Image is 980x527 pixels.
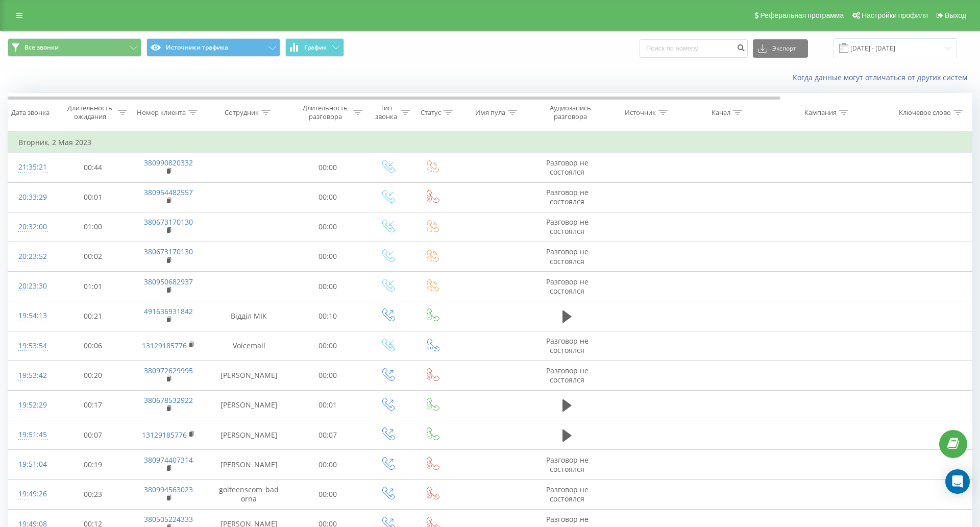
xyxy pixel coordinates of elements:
[142,341,187,350] a: 13129185776
[760,11,844,19] span: Реферальная программа
[24,43,59,52] span: Все звонки
[144,366,193,375] a: 380972629995
[290,390,365,420] td: 00:01
[862,11,928,19] span: Настройки профиля
[146,38,280,57] button: Источники трафика
[640,39,748,58] input: Поиск по номеру
[8,38,141,57] button: Все звонки
[142,430,187,440] a: 13129185776
[541,104,600,121] div: Аудиозапись разговора
[546,187,589,206] span: Разговор не состоялся
[56,153,130,182] td: 00:44
[285,38,344,57] button: График
[11,108,50,117] div: Дата звонка
[56,301,130,331] td: 00:21
[290,301,365,331] td: 00:10
[753,39,808,58] button: Экспорт
[56,272,130,301] td: 01:01
[300,104,351,121] div: Длительность разговора
[546,158,589,177] span: Разговор не состоялся
[18,336,45,356] div: 19:53:54
[290,272,365,301] td: 00:00
[546,455,589,474] span: Разговор не состоялся
[290,331,365,361] td: 00:00
[290,153,365,182] td: 00:00
[56,212,130,242] td: 01:00
[207,361,290,390] td: [PERSON_NAME]
[546,366,589,385] span: Разговор не состоялся
[546,277,589,296] span: Разговор не состоялся
[207,331,290,361] td: Voicemail
[290,450,365,480] td: 00:00
[290,242,365,271] td: 00:00
[144,306,193,316] a: 491636931842
[304,44,327,51] span: График
[18,247,45,267] div: 20:23:52
[546,247,589,266] span: Разговор не состоялся
[144,247,193,256] a: 380673170130
[144,455,193,465] a: 380974407314
[546,217,589,236] span: Разговор не состоялся
[18,425,45,445] div: 19:51:45
[144,158,193,167] a: 380990820332
[18,484,45,504] div: 19:49:26
[18,454,45,474] div: 19:51:04
[290,480,365,509] td: 00:00
[804,108,837,117] div: Кампания
[945,469,970,494] div: Open Intercom Messenger
[144,514,193,524] a: 380505224333
[625,108,656,117] div: Источник
[207,301,290,331] td: Відділ МІК
[56,390,130,420] td: 00:17
[18,395,45,415] div: 19:52:29
[207,420,290,450] td: [PERSON_NAME]
[56,331,130,361] td: 00:06
[290,361,365,390] td: 00:00
[899,108,951,117] div: Ключевое слово
[56,182,130,212] td: 00:01
[546,336,589,355] span: Разговор не состоялся
[374,104,398,121] div: Тип звонка
[546,485,589,504] span: Разговор не состоялся
[144,277,193,286] a: 380950682937
[56,420,130,450] td: 00:07
[18,366,45,386] div: 19:53:42
[290,420,365,450] td: 00:07
[207,450,290,480] td: [PERSON_NAME]
[144,217,193,227] a: 380673170130
[18,306,45,326] div: 19:54:13
[56,242,130,271] td: 00:02
[225,108,259,117] div: Сотрудник
[290,182,365,212] td: 00:00
[18,157,45,177] div: 21:35:21
[290,212,365,242] td: 00:00
[144,395,193,405] a: 380678532922
[945,11,966,19] span: Выход
[207,390,290,420] td: [PERSON_NAME]
[793,73,972,82] a: Когда данные могут отличаться от других систем
[207,480,290,509] td: goiteenscom_badorna
[475,108,505,117] div: Имя пула
[144,485,193,494] a: 380994563023
[18,187,45,207] div: 20:33:29
[65,104,116,121] div: Длительность ожидания
[56,450,130,480] td: 00:19
[421,108,441,117] div: Статус
[144,187,193,197] a: 380954482557
[712,108,730,117] div: Канал
[56,361,130,390] td: 00:20
[8,132,972,153] td: Вторник, 2 Мая 2023
[56,480,130,509] td: 00:23
[18,217,45,237] div: 20:32:00
[18,276,45,296] div: 20:23:30
[137,108,186,117] div: Номер клиента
